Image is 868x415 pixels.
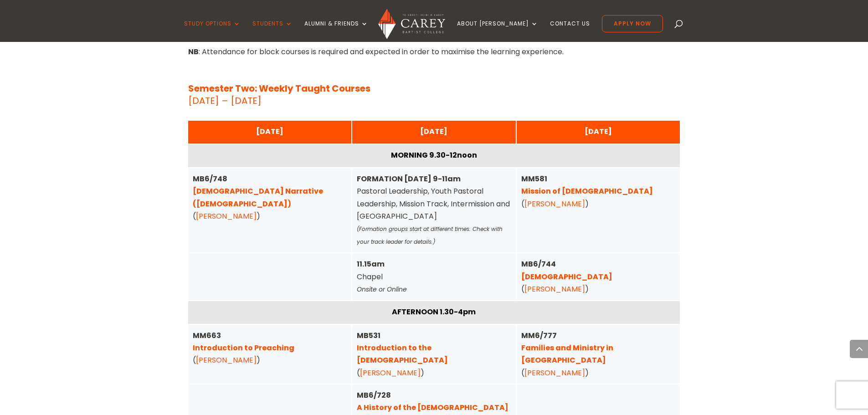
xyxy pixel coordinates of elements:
[521,258,676,295] div: ( )
[357,330,448,365] strong: MB531
[521,173,676,210] div: ( )
[193,330,294,353] strong: MM663
[360,368,421,378] a: [PERSON_NAME]
[357,173,511,248] div: Pastoral Leadership, Youth Pastoral Leadership, Mission Track, Intermission and [GEOGRAPHIC_DATA]
[357,343,448,365] a: Introduction to the [DEMOGRAPHIC_DATA]
[193,186,323,209] a: [DEMOGRAPHIC_DATA] Narrative ([DEMOGRAPHIC_DATA])
[521,343,613,365] a: Families and Ministry in [GEOGRAPHIC_DATA]
[188,46,199,57] strong: NB
[193,125,347,138] div: [DATE]
[188,82,370,95] strong: Semester Two: Weekly Taught Courses
[193,329,347,367] div: ( )
[252,20,293,42] a: Students
[188,82,680,107] p: [DATE] – [DATE]
[524,284,585,294] a: [PERSON_NAME]
[193,173,347,222] div: ( )
[188,46,680,58] p: : Attendance for block courses is required and expected in order to maximise the learning experie...
[357,174,461,184] strong: FORMATION [DATE] 9-11am
[521,186,653,196] a: Mission of [DEMOGRAPHIC_DATA]
[550,20,590,42] a: Contact Us
[457,20,538,42] a: About [PERSON_NAME]
[357,225,503,246] em: (Formation groups start at different times. Check with your track leader for details.)
[392,307,476,317] strong: AFTERNOON 1.30-4pm
[521,330,613,365] strong: MM6/777
[357,125,511,138] div: [DATE]
[196,355,257,365] a: [PERSON_NAME]
[524,199,585,209] a: [PERSON_NAME]
[521,272,612,282] a: [DEMOGRAPHIC_DATA]
[304,20,368,42] a: Alumni & Friends
[524,368,585,378] a: [PERSON_NAME]
[357,329,511,379] div: ( )
[357,285,407,294] em: Onsite or Online
[521,125,676,138] div: [DATE]
[184,20,241,42] a: Study Options
[521,174,653,196] strong: MM581
[602,15,663,32] a: Apply Now
[193,343,294,353] a: Introduction to Preaching
[521,259,612,282] strong: MB6/744
[196,211,257,221] a: [PERSON_NAME]
[378,9,445,39] img: Carey Baptist College
[357,259,385,269] strong: 11.15am
[391,150,477,160] strong: MORNING 9.30-12noon
[357,258,511,296] div: Chapel
[521,329,676,379] div: ( )
[193,174,323,209] strong: MB6/748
